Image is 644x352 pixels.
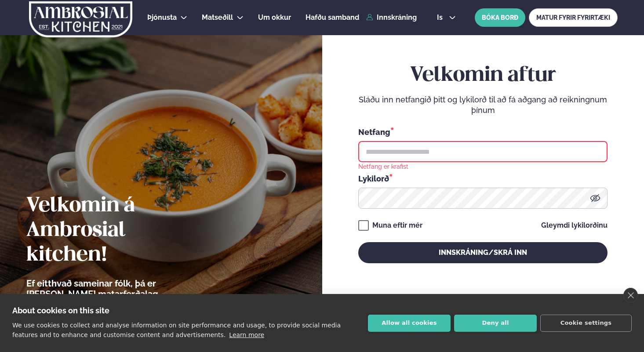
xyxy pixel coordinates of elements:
[454,315,537,332] button: Deny all
[623,288,638,303] a: close
[540,315,632,332] button: Cookie settings
[202,12,233,23] a: Matseðill
[541,222,608,229] a: Gleymdi lykilorðinu
[358,126,608,138] div: Netfang
[147,12,177,23] a: Þjónusta
[147,13,177,22] span: Þjónusta
[229,331,264,338] a: Learn more
[12,322,341,338] p: We use cookies to collect and analyse information on site performance and usage, to provide socia...
[12,306,109,315] strong: About cookies on this site
[358,63,608,88] h2: Velkomin aftur
[358,162,408,170] div: Netfang er krafist
[306,13,359,22] span: Hafðu samband
[430,14,463,21] button: is
[306,12,359,23] a: Hafðu samband
[366,14,417,22] a: Innskráning
[358,242,608,263] button: Innskráning/Skrá inn
[26,194,209,268] h2: Velkomin á Ambrosial kitchen!
[475,8,525,27] button: BÓKA BORÐ
[358,173,608,184] div: Lykilorð
[368,315,451,332] button: Allow all cookies
[258,13,291,22] span: Um okkur
[437,14,445,21] span: is
[358,94,608,116] p: Sláðu inn netfangið þitt og lykilorð til að fá aðgang að reikningnum þínum
[202,13,233,22] span: Matseðill
[26,278,209,299] p: Ef eitthvað sameinar fólk, þá er [PERSON_NAME] matarferðalag.
[258,12,291,23] a: Um okkur
[529,8,618,27] a: MATUR FYRIR FYRIRTÆKI
[28,1,133,37] img: logo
